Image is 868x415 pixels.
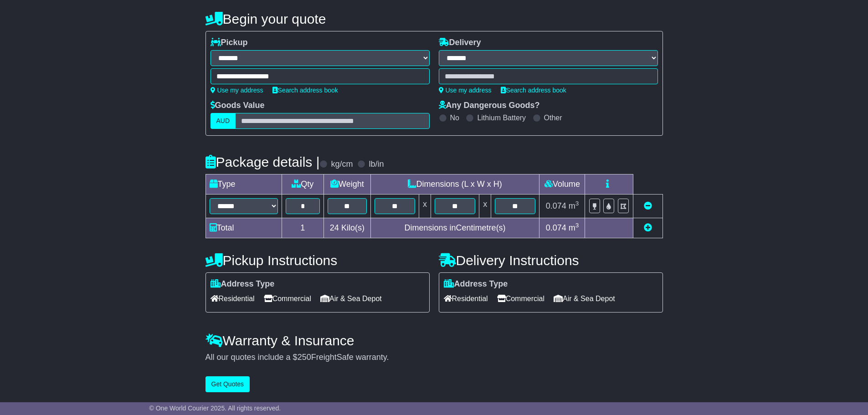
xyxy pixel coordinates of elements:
span: Residential [444,292,488,306]
td: x [419,195,431,218]
td: Dimensions in Centimetre(s) [370,218,539,238]
span: Commercial [497,292,544,306]
span: m [569,201,579,210]
h4: Delivery Instructions [439,253,663,268]
button: Get Quotes [205,376,250,392]
sup: 3 [575,222,579,229]
a: Remove this item [644,201,652,210]
a: Use my address [439,87,492,94]
label: No [450,113,459,122]
a: Use my address [211,87,263,94]
label: Lithium Battery [477,113,526,122]
td: Dimensions (L x W x H) [370,174,539,195]
td: x [479,195,491,218]
span: m [569,223,579,232]
div: All our quotes include a $ FreightSafe warranty. [205,353,663,363]
span: 0.074 [546,223,566,232]
label: Pickup [211,38,248,48]
label: Goods Value [211,101,265,111]
td: Volume [539,174,585,195]
label: Address Type [444,279,508,289]
label: AUD [211,113,236,129]
span: Commercial [264,292,311,306]
label: Address Type [211,279,275,289]
label: kg/cm [331,159,353,169]
a: Add new item [644,223,652,232]
span: Air & Sea Depot [554,292,615,306]
a: Search address book [501,87,566,94]
h4: Warranty & Insurance [205,333,663,348]
label: Other [544,113,562,122]
td: Kilo(s) [324,218,371,238]
span: © One World Courier 2025. All rights reserved. [149,405,281,412]
span: 0.074 [546,201,566,210]
label: Delivery [439,38,481,48]
sup: 3 [575,200,579,207]
label: Any Dangerous Goods? [439,101,540,111]
td: Total [205,218,282,238]
h4: Pickup Instructions [205,253,430,268]
td: Qty [282,174,324,195]
span: 24 [330,223,339,232]
td: Weight [324,174,371,195]
span: Residential [211,292,255,306]
span: 250 [298,353,311,362]
td: 1 [282,218,324,238]
label: lb/in [369,159,384,169]
a: Search address book [272,87,338,94]
span: Air & Sea Depot [320,292,382,306]
h4: Begin your quote [205,11,663,26]
td: Type [205,174,282,195]
h4: Package details | [205,154,320,169]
